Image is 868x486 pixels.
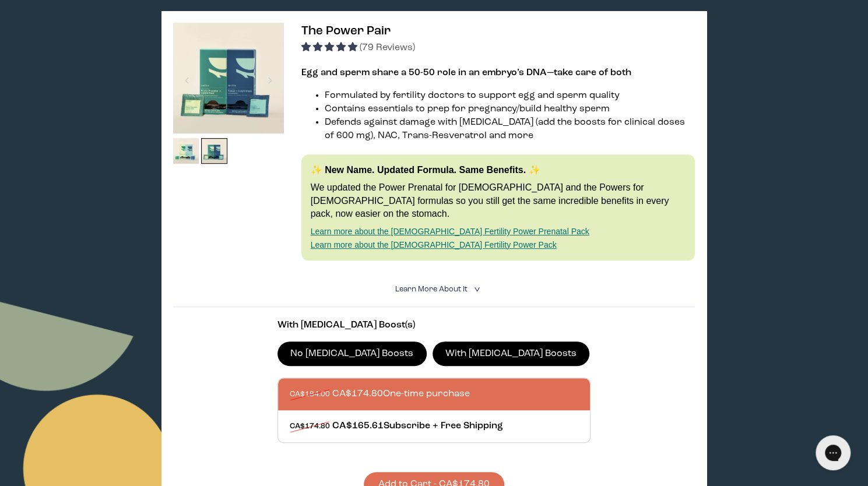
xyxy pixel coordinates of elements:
[311,240,557,249] a: Learn more about the [DEMOGRAPHIC_DATA] Fertility Power Pack
[301,25,391,37] span: The Power Pair
[173,23,284,133] img: thumbnail image
[325,116,695,143] li: Defends against damage with [MEDICAL_DATA] (add the boosts for clinical doses of 600 mg), NAC, Tr...
[173,138,199,164] img: thumbnail image
[325,89,695,103] li: Formulated by fertility doctors to support egg and sperm quality
[311,227,589,236] a: Learn more about the [DEMOGRAPHIC_DATA] Fertility Power Prenatal Pack
[301,68,631,78] strong: Egg and sperm share a 50-50 role in an embryo’s DNA—take care of both
[311,165,540,175] strong: ✨ New Name. Updated Formula. Same Benefits. ✨
[311,181,686,220] p: We updated the Power Prenatal for [DEMOGRAPHIC_DATA] and the Powers for [DEMOGRAPHIC_DATA] formul...
[395,284,473,295] summary: Learn More About it <
[325,103,695,116] li: Contains essentials to prep for pregnancy/build healthy sperm
[201,138,227,164] img: thumbnail image
[360,43,415,52] span: (79 Reviews)
[810,431,856,474] iframe: Gorgias live chat messenger
[470,286,482,293] i: <
[277,341,427,366] label: No [MEDICAL_DATA] Boosts
[395,286,468,293] span: Learn More About it
[433,341,590,366] label: With [MEDICAL_DATA] Boosts
[301,43,360,52] span: 4.92 stars
[277,319,591,332] p: With [MEDICAL_DATA] Boost(s)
